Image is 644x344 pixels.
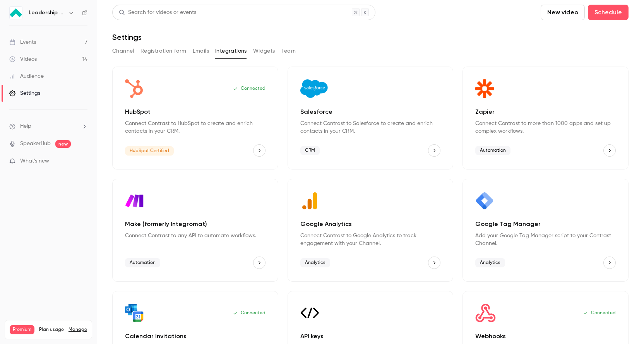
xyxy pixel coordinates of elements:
span: Analytics [475,258,505,267]
div: Zapier [462,67,629,169]
button: New video [541,5,585,20]
button: Salesforce [428,144,440,157]
p: API keys [300,332,441,341]
li: help-dropdown-opener [9,122,87,130]
div: HubSpot [112,67,278,169]
span: HubSpot Certified [125,146,174,156]
span: Analytics [300,258,330,267]
h1: Settings [112,33,142,42]
button: Google Tag Manager [603,257,616,269]
button: Widgets [253,45,275,57]
span: Help [20,122,31,130]
span: Premium [10,325,34,334]
p: Calendar Invitations [125,332,265,341]
div: Events [9,38,36,46]
p: Salesforce [300,107,441,116]
span: Automation [475,146,510,155]
p: Connected [233,310,265,316]
a: Manage [69,327,87,333]
div: Videos [9,55,37,63]
img: Leadership Strategies - 2025 Webinars [10,7,22,19]
button: Google Analytics [428,257,440,269]
p: Connected [233,86,265,92]
button: Emails [193,45,209,57]
p: Add your Google Tag Manager script to your Contrast Channel. [475,232,616,247]
h6: Leadership Strategies - 2025 Webinars [29,9,65,17]
p: Connect Contrast to more than 1000 apps and set up complex workflows. [475,120,616,135]
div: Salesforce [288,67,454,169]
p: Make (formerly Integromat) [125,219,265,229]
span: CRM [300,146,320,155]
button: Integrations [215,45,247,57]
p: Connect Contrast to HubSpot to create and enrich contacts in your CRM. [125,120,265,135]
span: Automation [125,258,160,267]
div: Audience [9,72,44,80]
p: Zapier [475,107,616,116]
button: HubSpot [253,144,265,157]
span: Plan usage [39,327,64,333]
p: Connect Contrast to Google Analytics to track engagement with your Channel. [300,232,441,247]
div: Make (formerly Integromat) [112,179,278,282]
p: Google Tag Manager [475,219,616,229]
p: Webhooks [475,332,616,341]
p: Connect Contrast to Salesforce to create and enrich contacts in your CRM. [300,120,441,135]
div: Settings [9,89,40,97]
span: What's new [20,157,49,165]
div: Google Analytics [288,179,454,282]
span: new [55,140,71,148]
p: HubSpot [125,107,265,116]
button: Zapier [603,144,616,157]
button: Team [281,45,296,57]
div: Google Tag Manager [462,179,629,282]
button: Channel [112,45,134,57]
button: Schedule [588,5,629,20]
div: Search for videos or events [119,9,196,17]
p: Connect Contrast to any API to automate workflows. [125,232,265,240]
p: Connected [583,310,616,316]
button: Registration form [140,45,187,57]
a: SpeakerHub [20,140,51,148]
button: Make (formerly Integromat) [253,257,265,269]
p: Google Analytics [300,219,441,229]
